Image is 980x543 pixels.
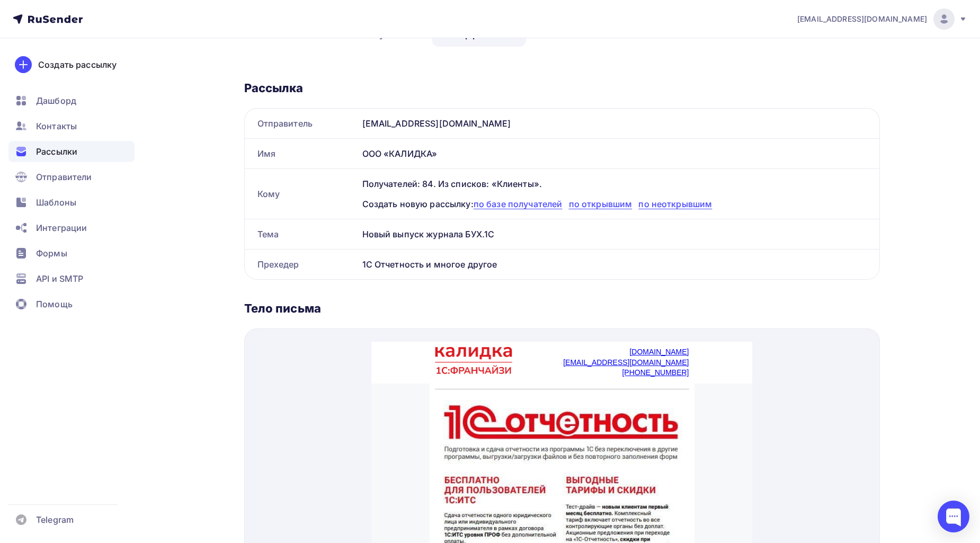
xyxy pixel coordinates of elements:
a: Шаблоны [8,192,135,213]
a: Формы [8,243,135,264]
div: Получателей: 84. Из списков: «Клиенты». [362,177,867,190]
div: Создать рассылку [38,58,117,71]
span: по неоткрывшим [638,199,712,209]
span: [EMAIL_ADDRESS][DOMAIN_NAME] [797,14,927,24]
table: divider [64,47,318,48]
div: Тело письма [244,301,880,316]
span: Помощь [36,298,73,310]
div: 1С Отчетность и многое другое [358,250,879,279]
div: Кому [245,169,358,219]
a: [PHONE_NUMBER] [251,26,317,35]
a: Рассылки [8,141,135,162]
span: по базе получателей [474,199,563,209]
span: Дашборд [36,94,76,107]
div: Отправитель [245,109,358,138]
p: Рады сообщить о выходе свежего выпуска журнала БУХ.1С — вашего надежного источника актуальной инф... [64,422,318,462]
div: Новый выпуск журнала БУХ.1С [358,219,879,249]
div: Создать новую рассылку: [362,198,867,210]
span: Интеграции [36,221,87,234]
a: Отправители [8,166,135,188]
div: Прехедер [245,250,358,279]
div: Рассылка [244,81,880,95]
a: Контакты [8,115,135,137]
span: по открывшим [569,199,632,209]
span: API и SMTP [36,272,83,285]
div: [EMAIL_ADDRESS][DOMAIN_NAME] [358,109,879,138]
a: Дашборд [8,90,135,111]
a: [EMAIL_ADDRESS][DOMAIN_NAME] [797,8,967,30]
span: Telegram [36,513,74,526]
div: Имя [245,139,358,168]
div: ООО «КАЛИДКА» [358,139,879,168]
span: Шаблоны [36,196,76,209]
a: [EMAIL_ADDRESS][DOMAIN_NAME] [192,16,317,25]
span: Отправители [36,171,92,183]
a: [DOMAIN_NAME] [258,6,317,14]
div: Тема [245,219,358,249]
span: Контакты [36,120,77,132]
span: Рассылки [36,145,77,158]
span: Формы [36,247,67,260]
